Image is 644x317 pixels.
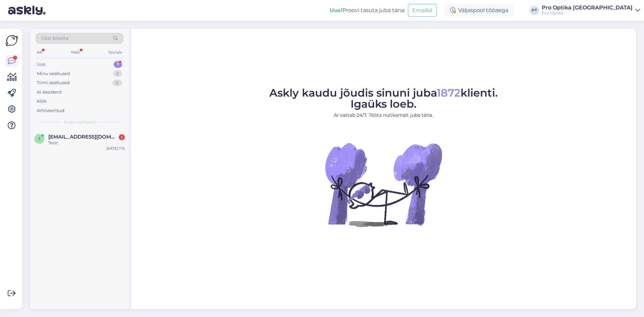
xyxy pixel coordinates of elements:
[408,4,437,17] button: Emailid
[42,35,68,42] span: Otsi kliente
[37,98,47,105] div: Kõik
[106,146,125,151] div: [DATE] 7:15
[542,5,640,16] a: Pro Optika [GEOGRAPHIC_DATA]Pro Optika
[269,112,498,119] p: AI vastab 24/7. Tööta nutikamalt juba täna.
[437,86,461,99] span: 1872
[113,70,122,77] div: 2
[119,134,125,140] div: 1
[37,89,62,96] div: AI Assistent
[36,48,43,57] div: All
[37,80,70,86] div: Tiimi vestlused
[69,48,81,57] div: Web
[48,140,125,146] div: Tere!
[330,6,405,14] div: Proovi tasuta juba täna:
[542,10,633,16] div: Pro Optika
[48,134,118,140] span: jaakoras@gmail.com
[114,61,122,68] div: 1
[38,136,40,141] span: j
[107,48,123,57] div: Socials
[323,124,444,245] img: No Chat active
[37,70,70,77] div: Minu vestlused
[269,86,498,110] span: Askly kaudu jõudis sinuni juba klienti. Igaüks loeb.
[5,34,18,47] img: Askly Logo
[37,61,46,68] div: Uus
[112,80,122,86] div: 0
[445,4,514,16] div: Väljaspool tööaega
[530,6,539,15] div: PT
[37,107,64,114] div: Arhiveeritud
[330,7,342,13] b: Uus!
[64,119,95,125] span: Uued vestlused
[542,5,633,10] div: Pro Optika [GEOGRAPHIC_DATA]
